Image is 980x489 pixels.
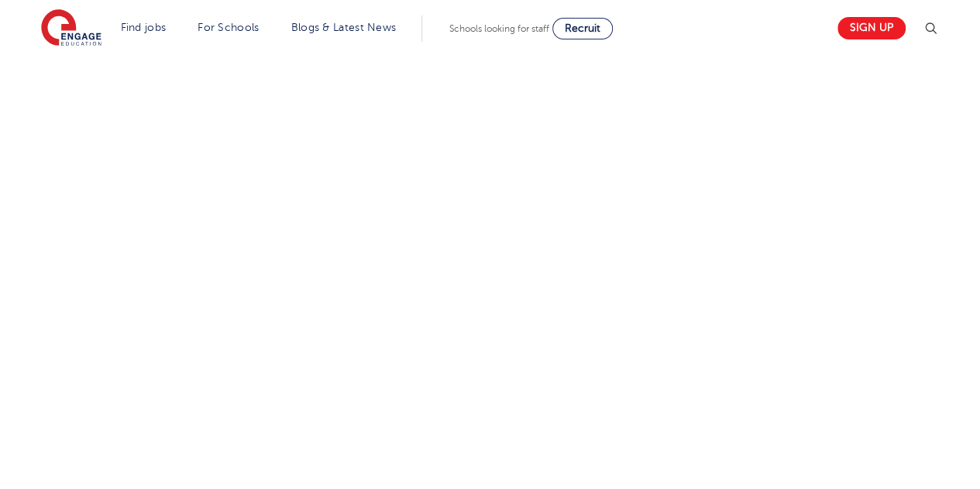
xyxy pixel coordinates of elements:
a: Sign up [837,17,906,39]
a: For Schools [198,22,259,33]
span: Schools looking for staff [449,23,549,34]
a: Blogs & Latest News [291,22,397,33]
a: Find jobs [121,22,167,33]
span: Recruit [565,22,600,34]
img: Engage Education [41,9,101,48]
a: Recruit [552,18,613,39]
